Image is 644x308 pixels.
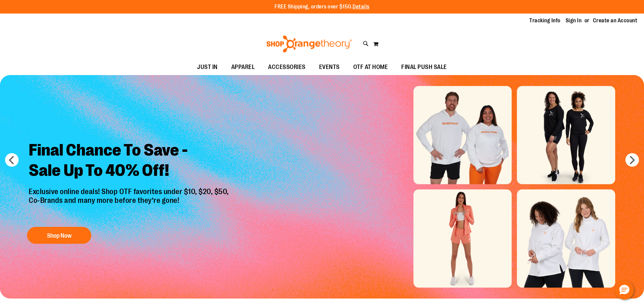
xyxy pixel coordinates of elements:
span: JUST IN [197,60,218,75]
a: Final Chance To Save -Sale Up To 40% Off! Exclusive online deals! Shop OTF favorites under $10, $... [24,135,236,247]
p: Exclusive online deals! Shop OTF favorites under $10, $20, $50, Co-Brands and many more before th... [24,187,236,220]
span: EVENTS [319,60,340,75]
a: OTF AT HOME [347,60,395,75]
img: Shop Orangetheory [265,35,353,52]
button: next [625,153,639,167]
button: Shop Now [27,227,91,244]
button: Hello, have a question? Let’s chat. [615,281,634,300]
a: Details [353,4,369,10]
a: ACCESSORIES [261,60,312,75]
a: FINAL PUSH SALE [395,60,454,75]
a: EVENTS [312,60,347,75]
a: Create an Account [593,17,638,24]
span: OTF AT HOME [353,60,388,75]
span: FINAL PUSH SALE [401,60,447,75]
p: FREE Shipping, orders over $150. [275,3,369,11]
a: Sign In [566,17,582,24]
button: prev [5,153,19,167]
a: JUST IN [190,60,224,75]
h2: Final Chance To Save - Sale Up To 40% Off! [24,135,236,187]
span: APPAREL [231,60,255,75]
span: ACCESSORIES [268,60,306,75]
a: APPAREL [224,60,262,75]
a: Tracking Info [529,17,560,24]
